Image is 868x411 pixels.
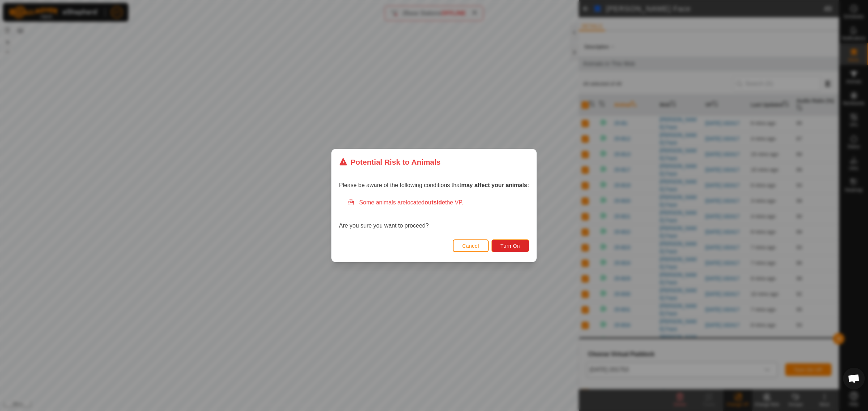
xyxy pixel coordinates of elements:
[425,199,445,205] strong: outside
[339,156,441,168] div: Potential Risk to Animals
[501,243,520,249] span: Turn On
[462,243,479,249] span: Cancel
[492,239,529,252] button: Turn On
[348,198,529,207] div: Some animals are
[339,198,529,230] div: Are you sure you want to proceed?
[461,182,529,188] strong: may affect your animals:
[453,239,489,252] button: Cancel
[843,368,865,389] div: Open chat
[339,182,529,188] span: Please be aware of the following conditions that
[406,199,463,205] span: located the VP.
